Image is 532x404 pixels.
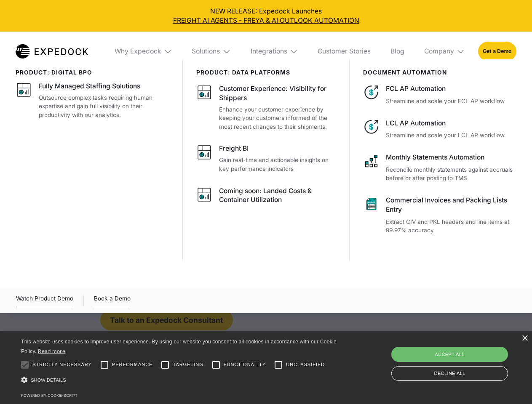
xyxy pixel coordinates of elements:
p: Outsource complex tasks requiring human expertise and gain full visibility on their productivity ... [39,93,169,120]
div: NEW RELEASE: Expedock Launches [7,7,526,25]
p: Streamline and scale your FCL AP workflow [386,97,516,106]
span: Strictly necessary [32,361,92,368]
div: Customer Experience: Visibility for Shippers [219,84,336,103]
p: Reconcile monthly statements against accruals before or after posting to TMS [386,165,516,183]
a: Read more [38,348,65,354]
a: Customer Experience: Visibility for ShippersEnhance your customer experience by keeping your cust... [196,84,337,131]
div: Company [417,32,471,71]
span: Unclassified [286,361,325,368]
div: Freight BI [219,144,249,153]
div: product: digital bpo [16,69,169,76]
div: Solutions [192,47,220,56]
a: Coming soon: Landed Costs & Container Utilization [196,186,337,207]
div: Solutions [185,32,238,71]
a: FREIGHT AI AGENTS - FREYA & AI OUTLOOK AUTOMATION [7,16,526,25]
iframe: Chat Widget [392,313,532,404]
a: Freight BIGain real-time and actionable insights on key performance indicators [196,144,337,173]
a: Monthly Statements AutomationReconcile monthly statements against accruals before or after postin... [363,153,516,183]
a: Blog [384,32,411,71]
a: LCL AP AutomationStreamline and scale your LCL AP workflow [363,119,516,140]
div: Monthly Statements Automation [386,153,516,162]
p: Enhance your customer experience by keeping your customers informed of the most recent changes to... [219,105,336,131]
div: Watch Product Demo [16,294,73,307]
span: This website uses cookies to improve user experience. By using our website you consent to all coo... [21,339,337,354]
div: Why Expedock [115,47,161,56]
span: Functionality [224,361,266,368]
p: Gain real-time and actionable insights on key performance indicators [219,156,336,173]
div: Fully Managed Staffing Solutions [39,82,140,91]
a: FCL AP AutomationStreamline and scale your FCL AP workflow [363,84,516,105]
span: Show details [31,377,66,383]
a: Powered by cookie-script [21,393,78,398]
div: Coming soon: Landed Costs & Container Utilization [219,186,336,205]
div: Integrations [244,32,305,71]
span: Targeting [173,361,203,368]
p: Extract CIV and PKL headers and line items at 99.97% accuracy [386,218,516,235]
div: FCL AP Automation [386,84,516,93]
div: LCL AP Automation [386,119,516,128]
a: Fully Managed Staffing SolutionsOutsource complex tasks requiring human expertise and gain full v... [16,82,169,119]
a: open lightbox [16,294,73,307]
div: PRODUCT: data platforms [196,69,337,76]
div: Integrations [251,47,287,56]
div: Commercial Invoices and Packing Lists Entry [386,196,516,214]
a: Book a Demo [94,294,131,307]
div: Why Expedock [108,32,179,71]
span: Performance [112,361,153,368]
a: Commercial Invoices and Packing Lists EntryExtract CIV and PKL headers and line items at 99.97% a... [363,196,516,235]
div: Show details [21,375,340,386]
a: Customer Stories [311,32,377,71]
p: Streamline and scale your LCL AP workflow [386,131,516,140]
div: document automation [363,69,516,76]
a: Get a Demo [478,42,516,61]
div: Company [424,47,454,56]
